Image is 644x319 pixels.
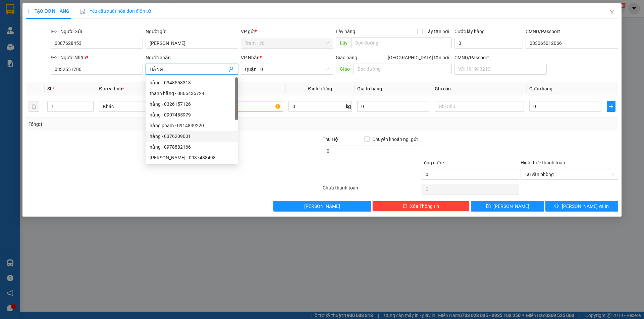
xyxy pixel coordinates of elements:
[150,143,234,151] div: hằng - 0978882166
[51,54,143,61] div: SĐT Người Nhận
[454,29,485,34] label: Cước lấy hàng
[554,204,559,209] span: printer
[75,3,89,8] span: [DATE]
[603,3,622,22] button: Close
[15,43,72,49] span: nga CMND:
[345,101,352,112] span: kg
[336,37,351,48] span: Lấy
[521,160,565,165] label: Hình thức thanh toán
[454,54,547,61] div: CMND/Passport
[336,64,354,74] span: Giao
[150,90,234,97] div: thanh hằng - 0866435729
[146,77,238,88] div: hằng - 0348558313
[357,101,429,112] input: 0
[454,38,523,49] input: Cước lấy hàng
[194,101,283,112] input: VD: Bàn, Ghế
[432,82,527,95] th: Ghi chú
[526,28,618,35] div: CMND/Passport
[146,99,238,109] div: hằng - 0326157126
[241,55,260,60] span: VP Nhận
[146,109,238,120] div: hằng - 0907485979
[146,120,238,131] div: hằng phạm - 0914839220
[51,28,143,35] div: SĐT Người Gửi
[354,64,452,74] input: Dọc đường
[9,24,28,29] span: Quận 10
[607,104,615,109] span: plus
[19,49,71,54] span: NG VĂN THÀNH CMND:
[150,154,234,161] div: [PERSON_NAME] - 0937488498
[40,43,72,49] span: 090171000315
[322,184,421,196] div: Chưa thanh toán
[29,101,39,112] button: delete
[402,204,407,209] span: delete
[241,28,333,35] div: VP gửi
[609,10,615,15] span: close
[29,121,249,128] div: Tổng: 1
[529,86,552,91] span: Cước hàng
[146,88,238,99] div: thanh hằng - 0866435729
[150,111,234,118] div: hằng - 0907485979
[146,142,238,152] div: hằng - 0978882166
[229,67,234,72] span: user-add
[2,43,72,49] strong: N.gửi:
[323,137,338,142] span: Thu Hộ
[304,203,340,210] span: [PERSON_NAME]
[2,17,51,24] strong: THIÊN PHÁT ĐẠT
[525,169,614,179] span: Tại văn phòng
[486,204,491,209] span: save
[607,101,615,112] button: plus
[150,122,234,129] div: hằng phạm - 0914839220
[471,201,544,212] button: save[PERSON_NAME]
[12,3,48,8] span: Q102508150003
[336,29,355,34] span: Lấy hàng
[146,54,238,61] div: Người nhận
[80,9,86,14] img: icon
[273,201,371,212] button: [PERSON_NAME]
[26,8,69,14] span: TẠO ĐƠN HÀNG
[308,86,332,91] span: Định lượng
[410,203,439,210] span: Xóa Thông tin
[150,100,234,108] div: hằng - 0326157126
[336,55,357,60] span: Giao hàng
[146,152,238,163] div: THÚY HẰNG - 0937488498
[351,37,452,48] input: Dọc đường
[545,201,618,212] button: printer[PERSON_NAME] và In
[435,101,524,112] input: Ghi Chú
[103,101,184,111] span: Khác
[150,79,234,86] div: hằng - 0348558313
[562,203,609,210] span: [PERSON_NAME] và In
[146,131,238,142] div: hằng - 0376209001
[493,203,529,210] span: [PERSON_NAME]
[245,38,329,48] span: Trạm 128
[99,86,124,91] span: Đơn vị tính
[245,64,329,74] span: Quận 10
[47,86,53,91] span: SL
[2,49,71,54] strong: N.nhận:
[80,8,151,14] span: Yêu cầu xuất hóa đơn điện tử
[2,24,65,29] strong: VP: SĐT:
[370,136,420,143] span: Chuyển khoản ng. gửi
[29,8,72,16] strong: CTY XE KHÁCH
[423,28,452,35] span: Lấy tận nơi
[26,9,31,13] span: plus
[422,160,444,165] span: Tổng cước
[372,201,470,212] button: deleteXóa Thông tin
[19,29,72,37] span: PHIẾU GIAO HÀNG
[385,54,452,61] span: [GEOGRAPHIC_DATA] tận nơi
[62,3,74,8] span: 14:17
[357,86,382,91] span: Giá trị hàng
[150,133,234,140] div: hằng - 0376209001
[38,24,65,29] span: 0907696988
[146,28,238,35] div: Người gửi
